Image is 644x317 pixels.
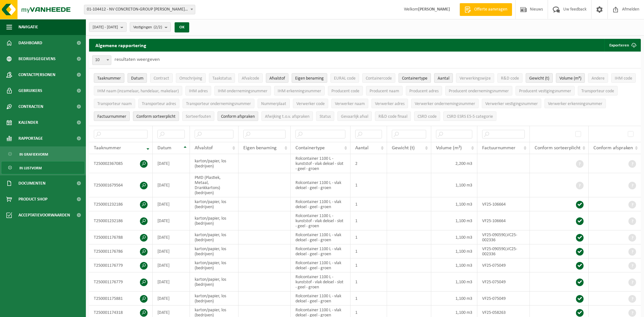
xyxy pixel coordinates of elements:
td: T250001176788 [89,230,153,244]
td: [DATE] [153,154,190,173]
span: Datum [131,76,143,81]
td: VF25-090590,VC25-002336 [477,230,530,244]
button: Producent ondernemingsnummerProducent ondernemingsnummer: Activate to sort [445,86,512,95]
td: 1 [350,230,387,244]
span: 10 [92,55,111,65]
span: Producent code [331,89,359,94]
td: VF25-106664 [477,197,530,211]
button: ContractContract: Activate to sort [150,73,173,83]
span: Verwerker adres [375,102,405,106]
button: IHM naam (inzamelaar, handelaar, makelaar)IHM naam (inzamelaar, handelaar, makelaar): Activate to... [94,86,182,95]
h2: Algemene rapportering [89,39,153,52]
td: Rolcontainer 1100 L - kunststof - vlak deksel - slot - geel - groen [291,272,350,292]
button: TaaknummerTaaknummer: Activate to remove sorting [94,73,124,83]
button: Gewicht (t)Gewicht (t): Activate to sort [526,73,553,83]
span: Conform sorteerplicht [136,114,176,119]
button: OK [175,22,189,32]
td: Rolcontainer 1100 L - vlak deksel - geel - groen [291,244,350,258]
button: Conform afspraken : Activate to sort [218,111,258,121]
td: 2,200 m3 [431,154,478,173]
span: Eigen benaming [295,76,324,81]
td: [DATE] [153,244,190,258]
td: 1,100 m3 [431,173,478,197]
span: Transporteur code [581,89,614,94]
td: 1,100 m3 [431,230,478,244]
span: Documenten [18,175,45,191]
button: Verwerker naamVerwerker naam: Activate to sort [331,99,368,108]
span: Andere [592,76,605,81]
button: Verwerker codeVerwerker code: Activate to sort [293,99,328,108]
td: VF25-106664 [477,211,530,230]
span: Bedrijfsgegevens [18,51,56,67]
span: Verwerker naam [335,102,365,106]
span: Eigen benaming [243,145,277,151]
span: Offerte aanvragen [473,6,509,13]
span: Afvalstof [269,76,285,81]
a: In lijstvorm [2,162,84,174]
button: CSRD ESRS E5-5 categorieCSRD ESRS E5-5 categorie: Activate to sort [443,111,496,121]
span: Containertype [295,145,325,151]
button: Volume (m³)Volume (m³): Activate to sort [556,73,585,83]
button: R&D code finaalR&amp;D code finaal: Activate to sort [375,111,411,121]
td: T250001175881 [89,292,153,306]
td: 1,100 m3 [431,211,478,230]
span: Contracten [18,99,43,115]
span: EURAL code [334,76,356,81]
button: AantalAantal: Activate to sort [434,73,453,83]
td: VF25-075049 [477,272,530,292]
span: In lijstvorm [19,162,42,174]
td: 1,100 m3 [431,272,478,292]
span: Navigatie [18,19,38,35]
td: Rolcontainer 1100 L - vlak deksel - geel - groen [291,197,350,211]
td: karton/papier, los (bedrijven) [190,197,239,211]
button: IHM erkenningsnummerIHM erkenningsnummer: Activate to sort [274,86,325,95]
span: [DATE] - [DATE] [93,23,118,32]
button: Conform sorteerplicht : Activate to sort [133,111,179,121]
td: VF25-075049 [477,258,530,272]
button: SorteerfoutenSorteerfouten: Activate to sort [182,111,214,121]
span: Aantal [438,76,449,81]
button: AndereAndere: Activate to sort [588,73,608,83]
td: karton/papier, los (bedrijven) [190,292,239,306]
span: IHM code [615,76,632,81]
label: resultaten weergeven [114,57,160,62]
span: Contactpersonen [18,67,55,83]
span: Volume (m³) [559,76,581,81]
td: karton/papier, los (bedrijven) [190,244,239,258]
span: Taaknummer [97,76,121,81]
span: Kalender [18,115,38,130]
span: Producent vestigingsnummer [519,89,571,94]
td: Rolcontainer 1100 L - kunststof - vlak deksel - slot - geel - groen [291,154,350,173]
td: 1 [350,173,387,197]
td: VF25-090590,VC25-002336 [477,244,530,258]
td: [DATE] [153,292,190,306]
td: 1 [350,211,387,230]
span: Transporteur adres [142,102,176,106]
span: Verwerkingswijze [460,76,491,81]
span: Verwerker vestigingsnummer [485,102,538,106]
span: Aantal [355,145,369,151]
button: VerwerkingswijzeVerwerkingswijze: Activate to sort [456,73,494,83]
span: Datum [157,145,171,151]
td: 1 [350,197,387,211]
td: [DATE] [153,258,190,272]
td: Rolcontainer 1100 L - vlak deksel - geel - groen [291,173,350,197]
a: Offerte aanvragen [460,3,512,16]
button: CSRD codeCSRD code: Activate to sort [414,111,440,121]
button: EURAL codeEURAL code: Activate to sort [330,73,359,83]
button: Transporteur ondernemingsnummerTransporteur ondernemingsnummer : Activate to sort [183,99,254,108]
td: 2 [350,154,387,173]
td: [DATE] [153,211,190,230]
button: Producent codeProducent code: Activate to sort [328,86,363,95]
span: Producent naam [370,89,399,94]
span: In grafiekvorm [19,148,48,160]
span: R&D code finaal [378,114,407,119]
td: karton/papier, los (bedrijven) [190,211,239,230]
span: 01-104412 - NV CONCRETON-GROUP W.NAESSENS - SCHENDELBEKE [84,5,195,14]
span: Afvalcode [242,76,259,81]
span: CSRD code [418,114,437,119]
td: T250001679564 [89,173,153,197]
span: IHM erkenningsnummer [278,89,321,94]
button: Verwerker vestigingsnummerVerwerker vestigingsnummer: Activate to sort [482,99,541,108]
button: Afwijking t.o.v. afsprakenAfwijking t.o.v. afspraken: Activate to sort [261,111,313,121]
